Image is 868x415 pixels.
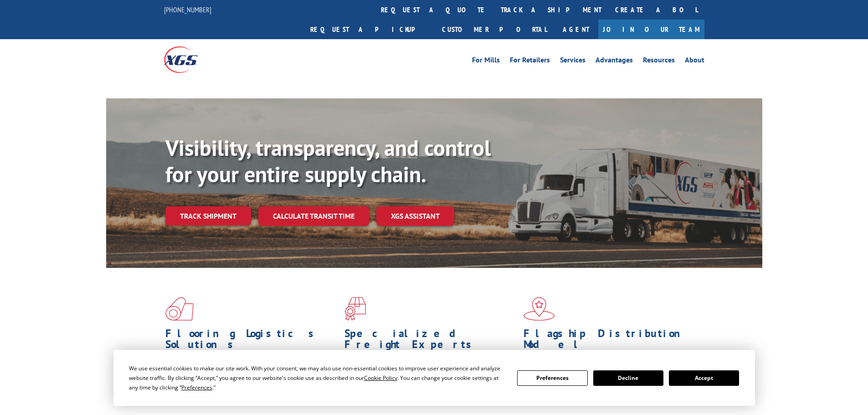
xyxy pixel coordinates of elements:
[554,20,598,39] a: Agent
[344,297,366,321] img: xgs-icon-focused-on-flooring-red
[435,20,554,39] a: Customer Portal
[517,370,587,386] button: Preferences
[164,5,211,14] a: [PHONE_NUMBER]
[165,206,251,225] a: Track shipment
[181,384,212,391] span: Preferences
[560,56,586,67] a: Services
[598,20,704,39] a: Join Our Team
[129,364,506,392] div: We use essential cookies to make our site work. With your consent, we may also use non-essential ...
[165,297,194,321] img: xgs-icon-total-supply-chain-intelligence-red
[376,206,454,226] a: XGS ASSISTANT
[685,56,704,67] a: About
[593,370,663,386] button: Decline
[643,56,675,67] a: Resources
[596,56,633,67] a: Advantages
[165,133,491,188] b: Visibility, transparency, and control for your entire supply chain.
[258,206,369,226] a: Calculate transit time
[113,350,755,406] div: Cookie Consent Prompt
[303,20,435,39] a: Request a pickup
[344,328,517,354] h1: Specialized Freight Experts
[364,374,397,382] span: Cookie Policy
[510,56,550,67] a: For Retailers
[165,328,338,354] h1: Flooring Logistics Solutions
[524,328,696,354] h1: Flagship Distribution Model
[669,370,739,386] button: Accept
[472,56,500,67] a: For Mills
[524,297,555,321] img: xgs-icon-flagship-distribution-model-red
